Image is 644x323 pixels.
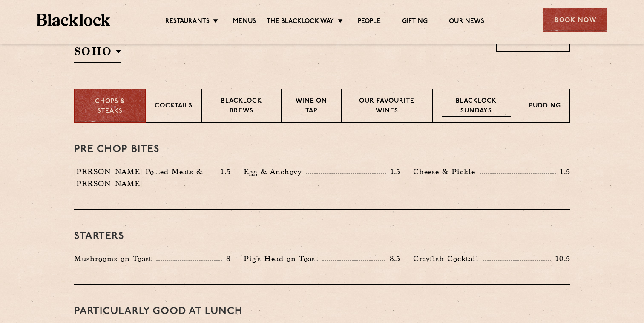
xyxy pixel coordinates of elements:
a: People [358,17,381,27]
p: [PERSON_NAME] Potted Meats & [PERSON_NAME] [74,166,216,190]
p: Our favourite wines [350,97,424,117]
a: Restaurants [165,17,210,27]
a: Our News [449,17,484,27]
p: Crayfish Cocktail [413,253,483,265]
p: Cocktails [155,101,193,112]
p: Cheese & Pickle [413,166,480,178]
p: Pig's Head on Toast [244,253,322,265]
p: Blacklock Brews [210,97,273,117]
p: 10.5 [551,253,570,264]
p: Chops & Steaks [83,97,137,116]
p: 1.5 [216,166,231,177]
p: 8.5 [385,253,401,264]
div: Book Now [543,8,607,32]
p: Pudding [529,101,561,112]
a: Gifting [402,17,428,27]
h2: SOHO [74,44,121,63]
h3: Pre Chop Bites [74,144,570,155]
p: Wine on Tap [290,97,332,117]
p: Egg & Anchovy [244,166,306,178]
a: The Blacklock Way [267,17,334,27]
p: Blacklock Sundays [442,97,511,117]
p: 8 [222,253,231,264]
p: 1.5 [556,166,570,177]
p: Mushrooms on Toast [74,253,156,265]
h3: PARTICULARLY GOOD AT LUNCH [74,306,570,317]
img: BL_Textured_Logo-footer-cropped.svg [37,14,110,26]
p: 1.5 [386,166,401,177]
h3: Starters [74,231,570,242]
a: Menus [233,17,256,27]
